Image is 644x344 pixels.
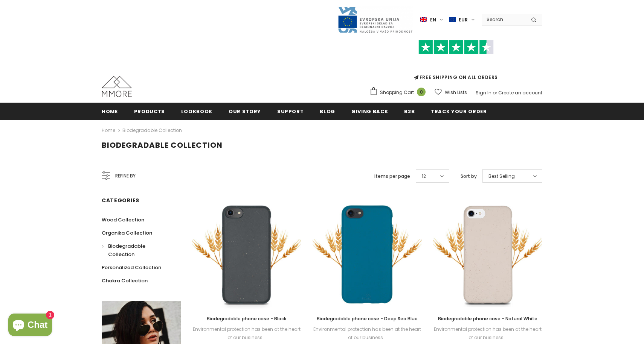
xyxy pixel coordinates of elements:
span: Giving back [351,108,388,115]
span: 12 [422,173,426,180]
span: Chakra Collection [102,277,148,284]
span: EUR [459,16,468,24]
a: B2B [404,103,415,120]
iframe: Customer reviews powered by Trustpilot [369,54,542,74]
span: Personalized Collection [102,264,161,271]
a: Organika Collection [102,226,152,239]
span: Biodegradable Collection [108,242,145,258]
div: Environmental protection has been at the heart of our business... [433,325,542,342]
span: Wood Collection [102,216,144,223]
span: Blog [320,108,335,115]
a: Giving back [351,103,388,120]
a: Home [102,103,118,120]
a: Lookbook [181,103,212,120]
label: Items per page [374,173,410,180]
a: Personalized Collection [102,261,161,274]
span: Wish Lists [445,89,467,96]
a: Shopping Cart 0 [369,87,429,98]
span: Biodegradable phone case - Black [207,315,286,322]
span: B2B [404,108,415,115]
a: Biodegradable phone case - Black [192,315,301,323]
span: Lookbook [181,108,212,115]
img: Trust Pilot Stars [418,40,494,55]
span: or [493,89,497,96]
a: Wish Lists [435,86,467,99]
span: Track your order [431,108,487,115]
span: Home [102,108,118,115]
a: Javni Razpis [337,16,413,23]
span: FREE SHIPPING ON ALL ORDERS [369,43,542,80]
a: Biodegradable Collection [122,127,182,133]
span: Biodegradable phone case - Natural White [438,315,537,322]
img: i-lang-1.png [420,17,427,23]
a: Blog [320,103,335,120]
span: Biodegradable phone case - Deep Sea Blue [317,315,418,322]
div: Environmental protection has been at the heart of our business... [313,325,422,342]
img: MMORE Cases [102,76,132,97]
a: Chakra Collection [102,274,148,287]
a: Wood Collection [102,213,144,226]
span: Shopping Cart [380,89,414,96]
a: Sign In [476,89,491,96]
a: Create an account [498,89,542,96]
span: 0 [417,88,426,96]
a: Home [102,126,115,135]
a: Biodegradable Collection [102,239,172,261]
div: Environmental protection has been at the heart of our business... [192,325,301,342]
a: Track your order [431,103,487,120]
a: Biodegradable phone case - Deep Sea Blue [313,315,422,323]
inbox-online-store-chat: Shopify online store chat [6,314,54,338]
span: en [430,16,436,24]
span: Refine by [115,172,136,180]
span: Products [134,108,165,115]
a: Products [134,103,165,120]
a: Our Story [229,103,261,120]
span: Categories [102,197,139,204]
a: support [277,103,304,120]
span: Organika Collection [102,229,152,236]
span: Biodegradable Collection [102,140,223,150]
input: Search Site [482,14,525,25]
span: support [277,108,304,115]
span: Best Selling [488,173,515,180]
span: Our Story [229,108,261,115]
img: Javni Razpis [337,6,413,33]
label: Sort by [461,173,477,180]
a: Biodegradable phone case - Natural White [433,315,542,323]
